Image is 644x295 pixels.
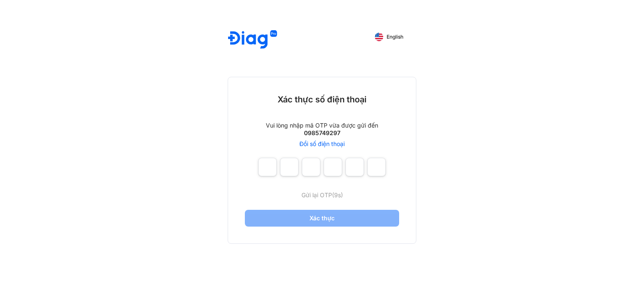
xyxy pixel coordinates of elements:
button: English [369,30,409,44]
img: logo [228,30,277,50]
div: Xác thực số điện thoại [278,94,366,105]
img: English [375,33,383,41]
a: Đổi số điện thoại [299,140,345,148]
button: Xác thực [245,210,399,227]
div: 0985749297 [304,129,340,137]
div: Vui lòng nhập mã OTP vừa được gửi đến [266,122,378,129]
span: English [387,34,403,40]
